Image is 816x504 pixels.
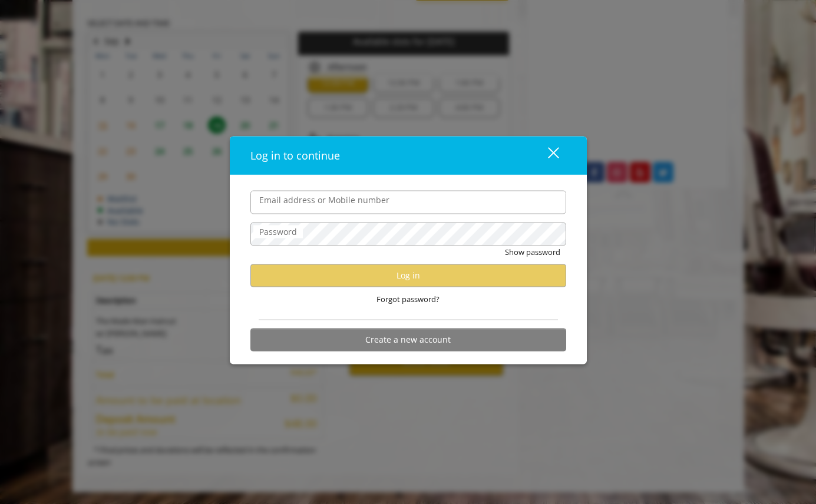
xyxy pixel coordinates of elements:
input: Email address or Mobile number [250,190,566,214]
label: Password [253,225,303,238]
span: Log in to continue [250,148,340,162]
label: Email address or Mobile number [253,193,395,206]
button: close dialog [526,143,566,167]
button: Log in [250,264,566,287]
button: Show password [505,246,560,258]
input: Password [250,222,566,246]
div: close dialog [534,147,558,164]
button: Create a new account [250,328,566,351]
span: Forgot password? [376,293,440,305]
